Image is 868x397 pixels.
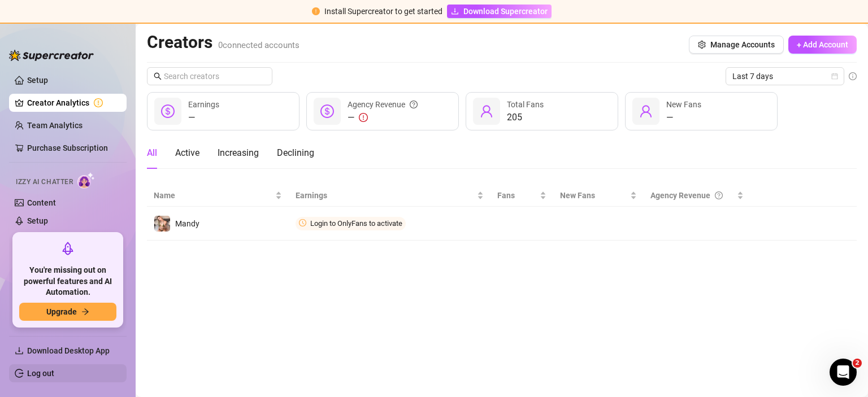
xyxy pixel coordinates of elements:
span: download [15,346,24,355]
span: You're missing out on powerful features and AI Automation. [19,265,116,298]
span: rocket [61,242,75,255]
span: Install Supercreator to get started [324,7,442,16]
a: Log out [27,369,54,378]
a: Creator Analytics exclamation-circle [27,94,118,112]
span: user [639,104,653,118]
span: Manage Accounts [710,40,775,49]
button: + Add Account [788,36,857,54]
button: Manage Accounts [689,36,784,54]
span: Earnings [188,100,219,109]
div: Increasing [218,146,259,160]
span: Last 7 days [732,68,837,85]
iframe: Intercom live chat [830,359,857,386]
span: setting [698,41,706,49]
span: info-circle [849,72,857,80]
span: Izzy AI Chatter [16,177,73,187]
span: 2 [853,359,862,368]
h2: Creators [147,32,300,53]
span: question-circle [410,98,418,111]
span: Login to OnlyFans to activate [310,219,402,228]
div: — [348,111,418,124]
span: dollar-circle [161,104,175,118]
button: Upgradearrow-right [19,303,116,321]
span: New Fans [666,100,701,109]
span: exclamation-circle [359,113,368,122]
div: Declining [277,146,314,160]
div: Agency Revenue [348,98,418,111]
span: + Add Account [797,40,848,49]
span: Download Supercreator [463,5,548,18]
th: Name [147,185,289,207]
span: arrow-right [81,308,89,316]
span: Upgrade [46,307,77,316]
a: Download Supercreator [447,5,552,18]
span: Name [154,189,273,202]
span: Download Desktop App [27,346,110,355]
span: Mandy [175,219,199,228]
div: Active [175,146,199,160]
span: exclamation-circle [312,7,320,15]
span: Total Fans [507,100,544,109]
div: All [147,146,157,160]
span: search [154,72,162,80]
th: Fans [491,185,553,207]
div: 205 [507,111,544,124]
th: New Fans [553,185,644,207]
img: logo-BBDzfeDw.svg [9,50,94,61]
span: download [451,7,459,15]
span: dollar-circle [320,104,334,118]
div: Agency Revenue [650,189,734,202]
span: user [480,104,493,118]
span: clock-circle [299,219,306,226]
th: Earnings [289,185,490,207]
span: New Fans [560,189,628,202]
a: Purchase Subscription [27,139,118,157]
span: 0 connected accounts [218,40,300,50]
a: Setup [27,216,48,225]
a: Team Analytics [27,121,83,130]
div: — [666,111,701,124]
span: calendar [831,73,838,80]
span: Earnings [296,189,474,202]
img: AI Chatter [77,172,95,189]
a: Content [27,198,56,207]
img: Mandy [154,216,170,232]
a: Setup [27,76,48,85]
span: question-circle [715,189,723,202]
div: — [188,111,219,124]
span: Fans [497,189,537,202]
input: Search creators [164,70,257,82]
